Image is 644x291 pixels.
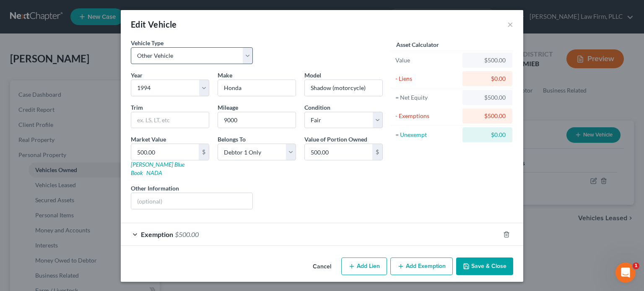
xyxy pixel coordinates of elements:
div: Value [395,56,459,64]
button: Cancel [306,258,338,275]
span: Belongs To [218,136,246,143]
button: × [507,19,513,29]
button: Save & Close [456,258,513,275]
span: Exemption [141,230,173,238]
label: Value of Portion Owned [304,135,367,144]
label: Asset Calculator [396,40,439,49]
input: 0.00 [131,144,199,160]
div: - Liens [395,75,459,83]
div: - Exemptions [395,112,459,120]
input: ex. Nissan [218,80,296,96]
label: Condition [304,103,330,112]
input: 0.00 [305,144,372,160]
a: [PERSON_NAME] Blue Book [131,161,184,176]
label: Other Information [131,184,179,193]
input: -- [218,112,296,128]
a: NADA [146,169,162,176]
div: Edit Vehicle [131,18,177,30]
label: Trim [131,103,143,112]
div: $500.00 [469,112,506,120]
span: Make [218,72,232,79]
div: = Net Equity [395,93,459,102]
iframe: Intercom live chat [615,263,636,283]
div: $500.00 [469,93,506,102]
div: $ [199,144,209,160]
button: Add Exemption [390,258,453,275]
input: (optional) [131,193,252,209]
div: $0.00 [469,131,506,139]
div: $0.00 [469,75,506,83]
span: 1 [633,263,639,269]
div: = Unexempt [395,131,459,139]
label: Vehicle Type [131,39,164,47]
span: $500.00 [175,230,199,238]
input: ex. Altima [305,80,382,96]
div: $500.00 [469,56,506,64]
input: ex. LS, LT, etc [131,112,209,128]
button: Add Lien [341,258,387,275]
div: $ [372,144,382,160]
label: Market Value [131,135,166,144]
label: Model [304,71,321,80]
label: Year [131,71,143,80]
label: Mileage [218,103,238,112]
